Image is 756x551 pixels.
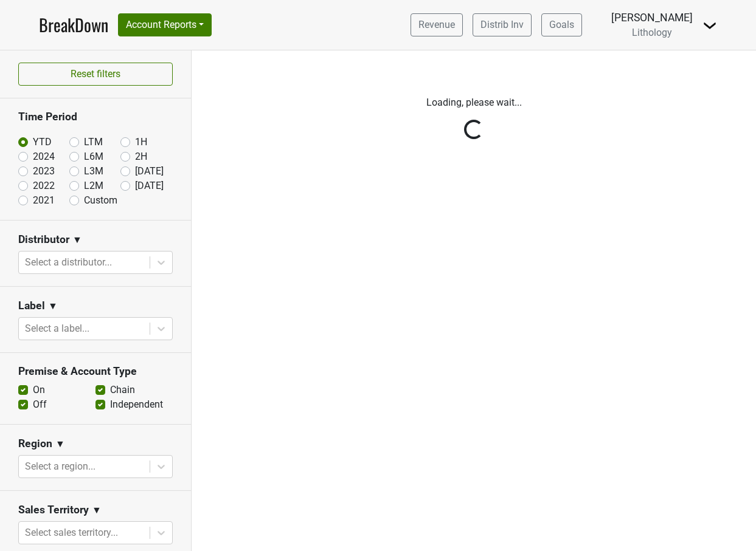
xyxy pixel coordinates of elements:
button: Account Reports [118,13,212,36]
a: Distrib Inv [473,13,532,36]
a: Revenue [411,13,463,36]
span: Lithology [632,27,672,38]
div: [PERSON_NAME] [611,10,693,26]
a: Goals [541,13,582,36]
p: Loading, please wait... [201,95,747,110]
img: Dropdown Menu [702,18,717,33]
a: BreakDown [39,12,108,38]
